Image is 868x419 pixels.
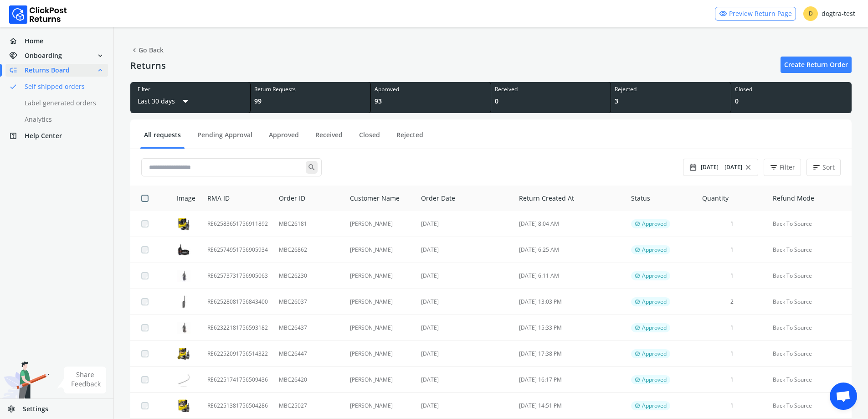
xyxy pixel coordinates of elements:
span: expand_more [96,49,104,62]
td: RE62574951756905934 [202,237,273,263]
img: row_image [177,217,190,231]
td: [DATE] [416,237,514,263]
a: Analytics [5,113,119,126]
div: Closed [735,86,848,93]
span: Home [25,36,43,46]
td: [DATE] [416,211,514,237]
td: Back To Source [767,393,852,419]
th: Status [626,186,697,211]
span: Onboarding [25,51,62,60]
a: Approved [265,130,303,146]
td: [PERSON_NAME] [344,289,416,315]
span: settings [7,403,23,415]
td: MBC26437 [273,315,344,341]
img: row_image [177,270,190,282]
span: Approved [642,402,667,409]
th: Customer Name [344,186,416,211]
img: row_image [177,243,190,256]
td: 1 [697,341,767,367]
td: MBC26037 [273,289,344,315]
td: 1 [697,237,767,263]
th: Quantity [697,186,767,211]
td: [PERSON_NAME] [344,393,416,419]
img: row_image [177,373,190,387]
td: RE62251381756504286 [202,393,273,419]
td: [PERSON_NAME] [344,237,416,263]
div: dogtra-test [803,6,855,21]
td: [PERSON_NAME] [344,263,416,289]
td: MBC26862 [273,237,344,263]
td: [DATE] [416,367,514,393]
span: Approved [642,350,667,357]
td: [DATE] 6:11 AM [514,263,626,289]
span: verified [635,246,640,253]
span: help_center [9,129,25,142]
td: RE62528081756843400 [202,289,273,315]
th: Image [166,186,202,211]
span: home [9,35,25,47]
span: Approved [642,376,667,383]
div: 0 [735,97,848,106]
td: [DATE] 16:17 PM [514,367,626,393]
td: MBC26420 [273,367,344,393]
td: 1 [697,393,767,419]
span: visibility [719,7,727,20]
div: Received [495,86,607,93]
img: row_image [177,347,190,361]
td: Back To Source [767,289,852,315]
td: Back To Source [767,263,852,289]
td: [DATE] 8:04 AM [514,211,626,237]
span: close [744,161,752,174]
td: [DATE] 14:51 PM [514,393,626,419]
td: RE62252091756514322 [202,341,273,367]
span: Approved [642,298,667,305]
td: MBC26181 [273,211,344,237]
span: handshake [9,49,25,62]
img: Logo [9,5,67,24]
span: verified [635,298,640,305]
td: 1 [697,315,767,341]
div: 93 [375,97,487,106]
td: MBC26230 [273,263,344,289]
span: search [306,161,318,174]
td: [DATE] 13:03 PM [514,289,626,315]
td: Back To Source [767,211,852,237]
span: verified [635,272,640,279]
th: Return Created At [514,186,626,211]
td: 1 [697,211,767,237]
td: [PERSON_NAME] [344,367,416,393]
span: Approved [642,246,667,253]
button: sortSort [806,159,841,176]
span: Approved [642,272,667,279]
span: verified [635,402,640,409]
span: date_range [689,161,697,174]
div: Approved [375,86,487,93]
span: expand_less [96,64,104,77]
a: Closed [355,130,384,146]
span: Approved [642,220,667,228]
span: arrow_drop_down [179,93,192,109]
div: 99 [254,97,367,106]
span: verified [635,350,640,357]
td: Back To Source [767,237,852,263]
span: Help Center [25,131,62,140]
td: [DATE] [416,289,514,315]
div: Rejected [615,86,727,93]
div: 0 [495,97,607,106]
span: Approved [642,324,667,331]
td: [DATE] [416,393,514,419]
a: Pending Approval [194,130,256,146]
td: RE62251741756509436 [202,367,273,393]
th: Refund Mode [767,186,852,211]
span: [DATE] [724,164,742,171]
span: Filter [780,163,795,172]
td: Back To Source [767,367,852,393]
img: share feedback [57,367,107,393]
button: Last 30 daysarrow_drop_down [138,93,192,109]
td: [DATE] 15:33 PM [514,315,626,341]
div: Filter [138,86,243,93]
td: [PERSON_NAME] [344,211,416,237]
td: 1 [697,367,767,393]
a: help_centerHelp Center [5,129,108,142]
td: RE62583651756911892 [202,211,273,237]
